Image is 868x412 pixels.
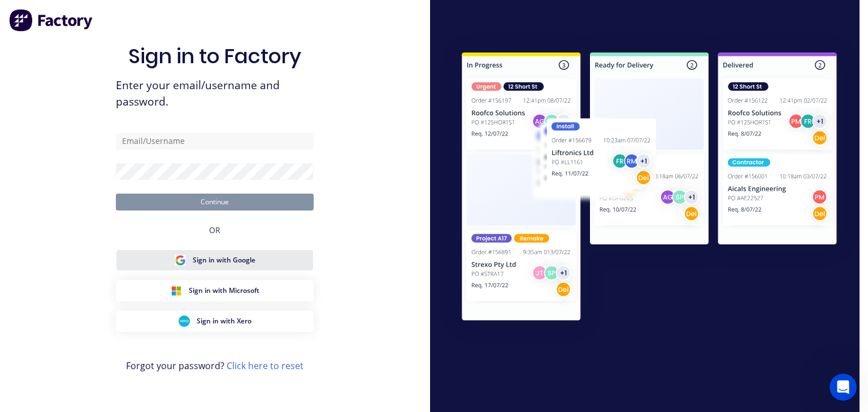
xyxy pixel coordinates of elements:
iframe: Intercom live chat [830,374,857,401]
input: Email/Username [116,133,314,150]
button: Xero Sign inSign in with Xero [116,310,314,332]
h1: Sign in to Factory [128,44,301,68]
button: Google Sign inSign in with Google [116,249,314,271]
button: Continue [116,194,314,211]
span: Sign in with Microsoft [189,286,259,296]
span: Sign in with Google [193,255,255,265]
a: Click here to reset [227,360,303,372]
img: Factory [9,9,94,32]
img: Google Sign in [175,255,186,266]
img: Xero Sign in [179,315,190,327]
span: Enter your email/username and password. [116,77,314,110]
img: Sign in [439,32,860,345]
div: OR [209,211,220,249]
img: Microsoft Sign in [171,285,182,296]
span: Sign in with Xero [197,316,251,326]
span: Forgot your password? [126,359,303,372]
button: Microsoft Sign inSign in with Microsoft [116,280,314,301]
